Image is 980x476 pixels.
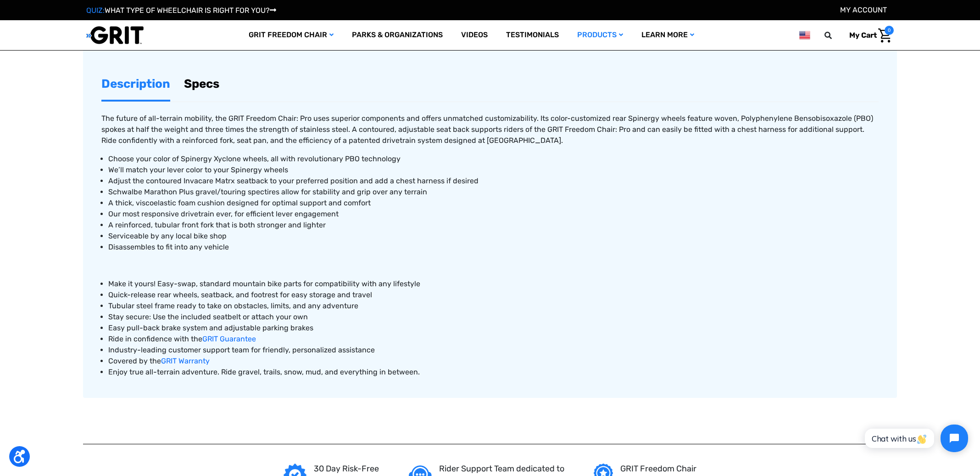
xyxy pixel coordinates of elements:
[108,346,375,354] span: Industry-leading customer support team for friendly, personalized assistance
[108,154,401,163] span: Choose your color of Spinergy Xyclone wheels, all with revolutionary PBO technology
[632,20,703,50] a: Learn More
[86,6,105,15] span: QUIZ:
[620,463,696,475] p: GRIT Freedom Chair
[799,29,810,41] img: us.png
[86,26,144,45] img: GRIT All-Terrain Wheelchair and Mobility Equipment
[86,6,276,15] a: QUIZ:WHAT TYPE OF WHEELCHAIR IS RIGHT FOR YOU?
[343,20,452,50] a: Parks & Organizations
[849,31,877,40] span: My Cart
[829,26,842,45] input: Search
[108,243,229,251] span: Disassembles to fit into any vehicle
[108,176,479,185] span: Adjust the contoured Invacare Matrx seatback to your preferred position and add a chest harness i...
[878,28,891,43] img: Cart
[855,417,976,460] iframe: Tidio Chat
[108,323,313,332] span: Easy pull-back brake system and adjustable parking brakes
[842,26,894,45] a: Cart with 0 items
[108,187,264,196] span: Schwalbe Marathon Plus gravel/touring spec
[108,301,358,310] span: Tubular steel frame ready to take on obstacles, limits, and any adventure
[108,165,288,174] span: We’ll match your lever color to your Spinergy wheels
[314,463,379,475] p: 30 Day Risk-Free
[101,114,873,145] span: The future of all-terrain mobility, the GRIT Freedom Chair: Pro uses superior components and offe...
[108,357,161,365] span: Covered by the
[108,368,420,376] span: Enjoy true all-terrain adventure. Ride gravel, trails, snow, mud, and everything in between.
[184,68,219,100] a: Specs
[108,232,227,240] span: Serviceable by any local bike shop
[108,290,372,299] span: Quick-release rear wheels, seatback, and footrest for easy storage and travel
[885,26,894,35] span: 0
[439,463,564,475] p: Rider Support Team dedicated to
[239,20,343,50] a: GRIT Freedom Chair
[568,20,632,50] a: Products
[108,312,308,321] span: Stay secure: Use the included seatbelt or attach your own
[161,357,210,365] a: GRIT Warranty
[452,20,497,50] a: Videos
[108,334,202,343] span: Ride in confidence with the
[840,6,887,14] a: Account
[202,334,256,343] a: GRIT Guarantee
[497,20,568,50] a: Testimonials
[108,210,339,218] span: Our most responsive drivetrain ever, for efficient lever engagement
[101,68,170,100] a: Description
[108,221,326,229] span: A reinforced, tubular front fork that is both stronger and lighter
[108,279,420,288] span: Make it yours! Easy-swap, standard mountain bike parts for compatibility with any lifestyle
[108,187,427,196] span: tires allow for stability and grip over any terrain
[108,198,371,207] span: A thick, viscoelastic foam cushion designed for optimal support and comfort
